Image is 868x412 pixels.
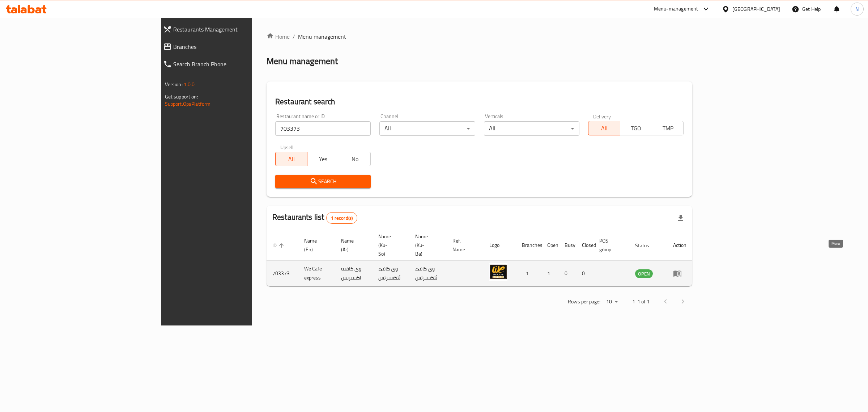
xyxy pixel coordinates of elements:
[335,261,373,286] td: وي كافيه اكسبريس
[298,32,346,41] span: Menu management
[165,80,183,89] span: Version:
[379,121,475,136] div: All
[326,212,358,224] div: Total records count
[652,121,684,135] button: TMP
[588,121,620,135] button: All
[568,297,600,306] p: Rows per page:
[184,80,195,89] span: 1.0.0
[341,236,364,254] span: Name (Ar)
[409,261,447,286] td: وی کافێ ئێکسپرێس
[484,230,516,261] th: Logo
[632,297,650,306] p: 1-1 of 1
[603,297,621,307] div: Rows per page:
[275,175,371,188] button: Search
[275,96,684,107] h2: Restaurant search
[635,270,653,278] span: OPEN
[489,263,507,281] img: We Cafe express
[541,261,559,286] td: 1
[281,177,365,186] span: Search
[157,21,306,38] a: Restaurants Management
[635,269,653,278] div: OPEN
[272,212,357,224] h2: Restaurants list
[655,123,681,134] span: TMP
[280,144,294,150] label: Upsell
[635,241,659,250] span: Status
[310,154,336,164] span: Yes
[327,215,357,222] span: 1 record(s)
[157,55,306,73] a: Search Branch Phone
[672,209,689,227] div: Export file
[165,92,198,101] span: Get support on:
[304,236,327,254] span: Name (En)
[173,60,301,68] span: Search Branch Phone
[623,123,649,134] span: TGO
[339,152,371,166] button: No
[599,236,621,254] span: POS group
[272,241,286,250] span: ID
[267,230,692,286] table: enhanced table
[157,38,306,55] a: Branches
[298,261,335,286] td: We Cafe express
[275,152,307,166] button: All
[855,5,859,13] span: N
[591,123,617,134] span: All
[173,25,301,34] span: Restaurants Management
[378,232,401,258] span: Name (Ku-So)
[342,154,368,164] span: No
[267,32,692,41] nav: breadcrumb
[307,152,339,166] button: Yes
[373,261,410,286] td: وی کافێ ئێکسپرێس
[559,261,576,286] td: 0
[559,230,576,261] th: Busy
[576,261,593,286] td: 0
[576,230,593,261] th: Closed
[173,42,301,51] span: Branches
[654,5,698,13] div: Menu-management
[516,230,541,261] th: Branches
[415,232,438,258] span: Name (Ku-Ba)
[165,99,211,109] a: Support.OpsPlatform
[541,230,559,261] th: Open
[732,5,780,13] div: [GEOGRAPHIC_DATA]
[516,261,541,286] td: 1
[452,236,475,254] span: Ref. Name
[278,154,305,164] span: All
[275,121,371,136] input: Search for restaurant name or ID..
[620,121,652,135] button: TGO
[667,230,692,261] th: Action
[484,121,579,136] div: All
[593,114,611,119] label: Delivery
